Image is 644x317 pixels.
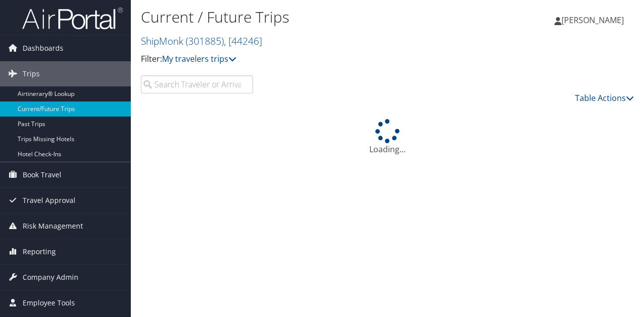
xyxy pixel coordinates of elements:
[141,34,262,48] a: ShipMonk
[554,5,634,35] a: [PERSON_NAME]
[23,265,78,290] span: Company Admin
[162,53,236,64] a: My travelers trips
[141,119,634,155] div: Loading...
[23,61,40,86] span: Trips
[22,7,123,30] img: airportal-logo.png
[23,239,56,264] span: Reporting
[186,34,224,48] span: ( 301885 )
[23,214,83,239] span: Risk Management
[141,75,253,93] input: Search Traveler or Arrival City
[141,7,469,28] h1: Current / Future Trips
[23,188,75,213] span: Travel Approval
[575,92,634,103] a: Table Actions
[141,53,469,66] p: Filter:
[23,36,63,61] span: Dashboards
[561,15,624,26] span: [PERSON_NAME]
[224,34,262,48] span: , [ 44246 ]
[23,162,61,187] span: Book Travel
[23,290,75,315] span: Employee Tools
